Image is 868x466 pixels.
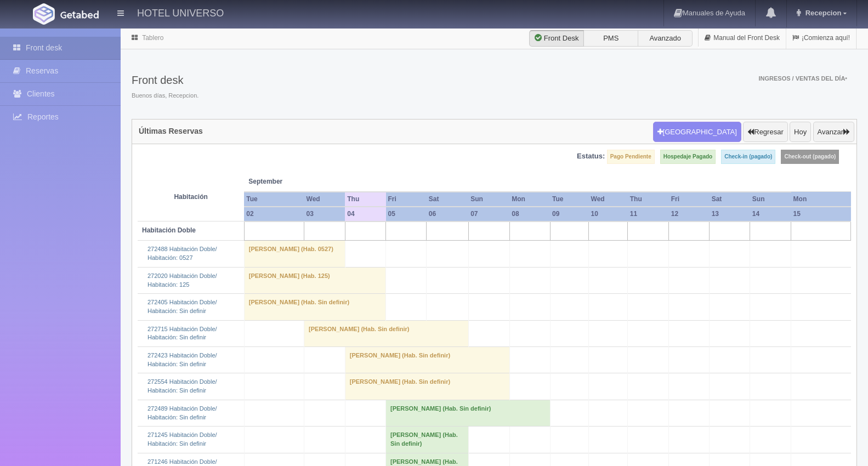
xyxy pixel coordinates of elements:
a: Tablero [142,34,163,42]
button: Avanzar [813,122,854,143]
th: 09 [550,207,589,221]
a: 272489 Habitación Doble/Habitación: Sin definir [147,405,217,420]
th: Sun [468,192,509,207]
td: [PERSON_NAME] (Hab. Sin definir) [304,320,469,346]
a: 272554 Habitación Doble/Habitación: Sin definir [147,378,217,394]
th: 15 [791,207,851,221]
a: 272423 Habitación Doble/Habitación: Sin definir [147,352,217,367]
th: 12 [669,207,710,221]
th: 02 [244,207,304,221]
strong: Habitación [174,193,207,201]
th: Sat [710,192,750,207]
a: 272715 Habitación Doble/Habitación: Sin definir [147,326,217,341]
th: Mon [509,192,550,207]
label: Pago Pendiente [607,150,655,164]
td: [PERSON_NAME] (Hab. Sin definir) [244,294,385,320]
a: Manual del Front Desk [699,27,786,49]
td: [PERSON_NAME] (Hab. 0527) [244,241,345,267]
td: [PERSON_NAME] (Hab. Sin definir) [386,427,469,453]
th: Fri [386,192,427,207]
th: 08 [509,207,550,221]
th: Mon [791,192,851,207]
h4: HOTEL UNIVERSO [137,5,224,19]
a: 272405 Habitación Doble/Habitación: Sin definir [147,299,217,314]
h4: Últimas Reservas [139,127,203,135]
th: 04 [345,207,385,221]
th: 07 [468,207,509,221]
img: Getabed [60,10,99,19]
th: Sat [427,192,468,207]
span: Buenos días, Recepcion. [132,92,198,100]
th: Fri [669,192,710,207]
label: Estatus: [577,151,605,162]
a: 272488 Habitación Doble/Habitación: 0527 [147,246,217,261]
b: Habitación Doble [142,226,196,234]
button: [GEOGRAPHIC_DATA] [653,122,741,143]
a: ¡Comienza aquí! [786,27,856,49]
label: Front Desk [529,30,584,47]
a: 272020 Habitación Doble/Habitación: 125 [147,272,217,288]
label: Check-out (pagado) [781,150,839,164]
img: Getabed [33,3,55,25]
button: Regresar [743,122,787,143]
label: PMS [583,30,638,47]
label: Avanzado [638,30,693,47]
th: 13 [710,207,750,221]
td: [PERSON_NAME] (Hab. Sin definir) [345,347,509,373]
span: September [248,177,341,186]
th: Thu [345,192,385,207]
th: Tue [244,192,304,207]
h3: Front desk [132,74,198,86]
td: [PERSON_NAME] (Hab. 125) [244,267,385,293]
th: Tue [550,192,589,207]
label: Check-in (pagado) [721,150,775,164]
th: 06 [427,207,468,221]
span: Ingresos / Ventas del día [758,75,847,82]
th: Wed [589,192,628,207]
a: 271245 Habitación Doble/Habitación: Sin definir [147,431,217,447]
th: Sun [750,192,791,207]
button: Hoy [790,122,811,143]
th: 11 [628,207,669,221]
th: Wed [304,192,345,207]
label: Hospedaje Pagado [660,150,716,164]
span: Recepcion [803,9,842,17]
th: 05 [386,207,427,221]
th: Thu [628,192,669,207]
th: 10 [589,207,628,221]
td: [PERSON_NAME] (Hab. Sin definir) [386,400,551,426]
th: 14 [750,207,791,221]
td: [PERSON_NAME] (Hab. Sin definir) [345,373,509,400]
th: 03 [304,207,345,221]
